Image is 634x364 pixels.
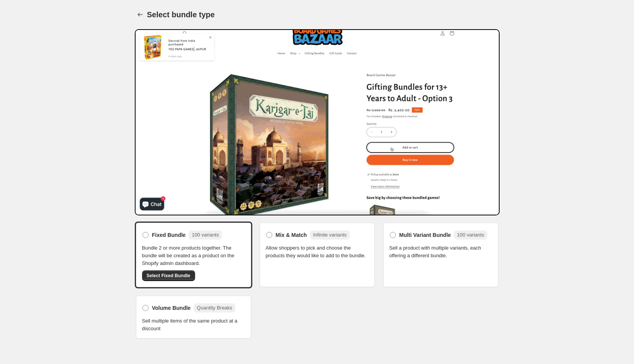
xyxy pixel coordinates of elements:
span: Select Fixed Bundle [147,273,190,279]
span: 100 variants [457,232,484,238]
span: Infinite variants [313,232,346,238]
span: Bundle 2 or more products together. The bundle will be created as a product on the Shopify admin ... [142,244,245,267]
span: Allow shoppers to pick and choose the products they would like to add to the bundle. [266,244,369,260]
span: 100 variants [192,232,219,238]
span: Mix & Match [276,231,307,239]
button: Back [135,9,146,20]
span: Multi Variant Bundle [399,231,451,239]
span: Quantity Breaks [197,305,232,311]
h1: Select bundle type [147,10,215,19]
span: Fixed Bundle [152,231,186,239]
span: Sell a product with multiple variants, each offering a different bundle. [389,244,492,260]
img: Bundle Preview [135,29,500,215]
span: Sell multiple items of the same product at a discount [142,317,245,333]
span: Volume Bundle [152,304,191,312]
button: Select Fixed Bundle [142,270,195,281]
